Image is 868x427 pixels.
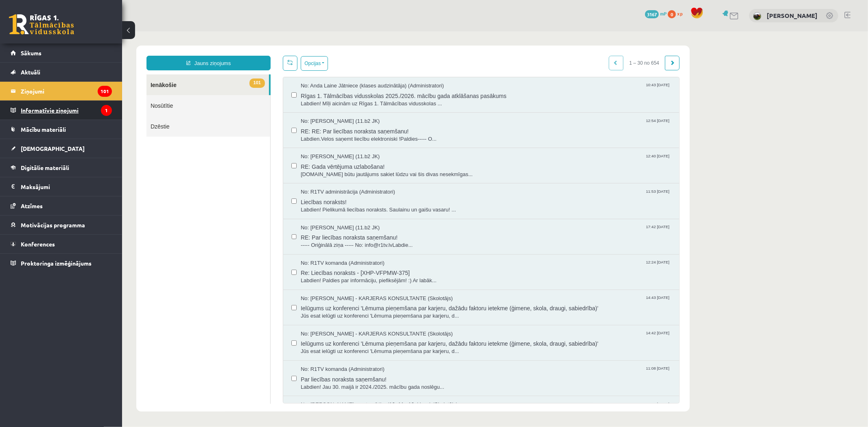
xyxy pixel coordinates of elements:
span: [DEMOGRAPHIC_DATA] [21,145,85,152]
a: No: [PERSON_NAME] (11.b2 JK) 12:54 [DATE] RE: RE: Par liecības noraksta saņemšanu! Labdien.Velos ... [179,86,549,111]
span: Digitālie materiāli [21,164,69,171]
span: No: R1TV administrācija (Administratori) [179,157,273,165]
a: Ziņojumi101 [11,82,112,100]
a: Proktoringa izmēģinājums [11,254,112,272]
span: No: Anda Laine Jātniece (klases audzinātāja) (Administratori) [179,51,322,59]
span: ----- Oriģinālā ziņa ----- No: info@r1tv.lvLabdie... [179,210,549,218]
span: 17:42 [DATE] [522,193,549,199]
span: Sākums [21,49,42,57]
span: Labdien.Velos saņemt liecību elektroniski !Paldies----- O... [179,104,549,112]
a: 3167 mP [645,10,667,17]
span: 3167 [645,10,659,18]
span: Ielūgums uz konferenci 'Lēmuma pieņemšana par karjeru, dažādu faktoru ietekme (ģimene, skola, dra... [179,306,549,316]
span: Labdien! Mīļi aicinām uz Rīgas 1. Tālmācības vidusskolas ... [179,69,549,76]
legend: Informatīvie ziņojumi [21,101,112,120]
a: Digitālie materiāli [11,158,112,177]
button: Opcijas [179,25,206,39]
a: No: [PERSON_NAME] - matemātika (10.,11., 12. klase) (Skolotājs) 08:22 [DATE] [179,370,549,395]
a: Mācību materiāli [11,120,112,139]
legend: Ziņojumi [21,82,112,100]
a: Dzēstie [24,85,148,105]
a: Sākums [11,44,112,62]
span: 11:53 [DATE] [522,157,549,163]
a: 101Ienākošie [24,43,147,64]
a: Jauns ziņojums [24,24,149,39]
span: No: [PERSON_NAME] (11.b2 JK) [179,86,258,94]
a: Atzīmes [11,196,112,215]
a: Informatīvie ziņojumi1 [11,101,112,120]
span: 101 [127,47,143,57]
a: No: [PERSON_NAME] (11.b2 JK) 12:40 [DATE] RE: Gada vērtējuma uzlabošana! [DOMAIN_NAME] būtu jautā... [179,122,549,147]
a: No: [PERSON_NAME] - KARJERAS KONSULTANTE (Skolotājs) 14:43 [DATE] Ielūgums uz konferenci 'Lēmuma ... [179,264,549,289]
span: 08:22 [DATE] [522,370,549,376]
span: Labdien! Jau 30. maijā ir 2024./2025. mācību gada noslēgu... [179,352,549,360]
a: No: [PERSON_NAME] (11.b2 JK) 17:42 [DATE] RE: Par liecības noraksta saņemšanu! ----- Oriģinālā zi... [179,193,549,218]
a: No: R1TV administrācija (Administratori) 11:53 [DATE] Liecības noraksts! Labdien! Pielikumā liecī... [179,157,549,182]
span: Mācību materiāli [21,126,66,133]
a: No: R1TV komanda (Administratori) 11:08 [DATE] Par liecības noraksta saņemšanu! Labdien! Jau 30. ... [179,334,549,359]
span: Re: Liecības noraksts - [XHP-VFPMW-375] [179,235,549,246]
a: No: [PERSON_NAME] - KARJERAS KONSULTANTE (Skolotājs) 14:42 [DATE] Ielūgums uz konferenci 'Lēmuma ... [179,299,549,324]
span: No: [PERSON_NAME] - matemātika (10.,11., 12. klase) (Skolotājs) [179,370,336,377]
span: Liecības noraksts! [179,165,549,175]
span: [DOMAIN_NAME] būtu jautājums sakiet lūdzu vai šis divas nesekmīgas... [179,139,549,147]
a: Konferences [11,235,112,253]
img: Guntis Smalkais [753,12,761,20]
a: Rīgas 1. Tālmācības vidusskola [9,14,74,35]
span: Ielūgums uz konferenci 'Lēmuma pieņemšana par karjeru, dažādu faktoru ietekme (ģimene, skola, dra... [179,271,549,281]
span: Jūs esat ielūgti uz konferenci 'Lēmuma pieņemšana par karjeru, d... [179,281,549,289]
span: RE: RE: Par liecības noraksta saņemšanu! [179,94,549,104]
a: No: Anda Laine Jātniece (klases audzinātāja) (Administratori) 10:43 [DATE] Rīgas 1. Tālmācības vi... [179,51,549,76]
span: RE: Par liecības noraksta saņemšanu! [179,200,549,210]
span: No: [PERSON_NAME] - KARJERAS KONSULTANTE (Skolotājs) [179,299,331,307]
span: Motivācijas programma [21,221,85,229]
a: Motivācijas programma [11,216,112,234]
a: Maksājumi [11,177,112,196]
span: No: R1TV komanda (Administratori) [179,228,262,236]
span: Atzīmes [21,202,43,209]
span: No: R1TV komanda (Administratori) [179,334,262,342]
span: Rīgas 1. Tālmācības vidusskolas 2025./2026. mācību gada atklāšanas pasākums [179,59,549,69]
span: Jūs esat ielūgti uz konferenci 'Lēmuma pieņemšana par karjeru, d... [179,316,549,324]
a: Nosūtītie [24,64,148,85]
span: Labdien! Paldies par informāciju, piefiksējām! :) Ar labāk... [179,246,549,253]
span: mP [660,10,667,17]
span: No: [PERSON_NAME] - KARJERAS KONSULTANTE (Skolotājs) [179,264,331,271]
a: Aktuāli [11,63,112,81]
span: 12:24 [DATE] [522,228,549,234]
span: Proktoringa izmēģinājums [21,259,92,267]
span: RE: Gada vērtējuma uzlabošana! [179,129,549,139]
span: 10:43 [DATE] [522,51,549,57]
span: xp [677,10,682,17]
legend: Maksājumi [21,177,112,196]
a: No: R1TV komanda (Administratori) 12:24 [DATE] Re: Liecības noraksts - [XHP-VFPMW-375] Labdien! P... [179,228,549,253]
a: [DEMOGRAPHIC_DATA] [11,139,112,158]
span: 12:40 [DATE] [522,122,549,128]
span: 14:42 [DATE] [522,299,549,305]
span: Konferences [21,240,55,248]
span: No: [PERSON_NAME] (11.b2 JK) [179,122,258,129]
span: 11:08 [DATE] [522,334,549,340]
span: 1 – 30 no 654 [501,24,543,39]
span: Aktuāli [21,68,40,76]
span: Labdien! Pielikumā liecības noraksts. Saulainu un gaišu vasaru! ... [179,175,549,183]
a: [PERSON_NAME] [767,11,818,20]
span: 0 [668,10,676,18]
span: 14:43 [DATE] [522,264,549,270]
span: 12:54 [DATE] [522,86,549,92]
span: Par liecības noraksta saņemšanu! [179,342,549,352]
span: No: [PERSON_NAME] (11.b2 JK) [179,193,258,200]
a: 0 xp [668,10,687,17]
i: 1 [101,105,112,116]
i: 101 [98,86,112,97]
